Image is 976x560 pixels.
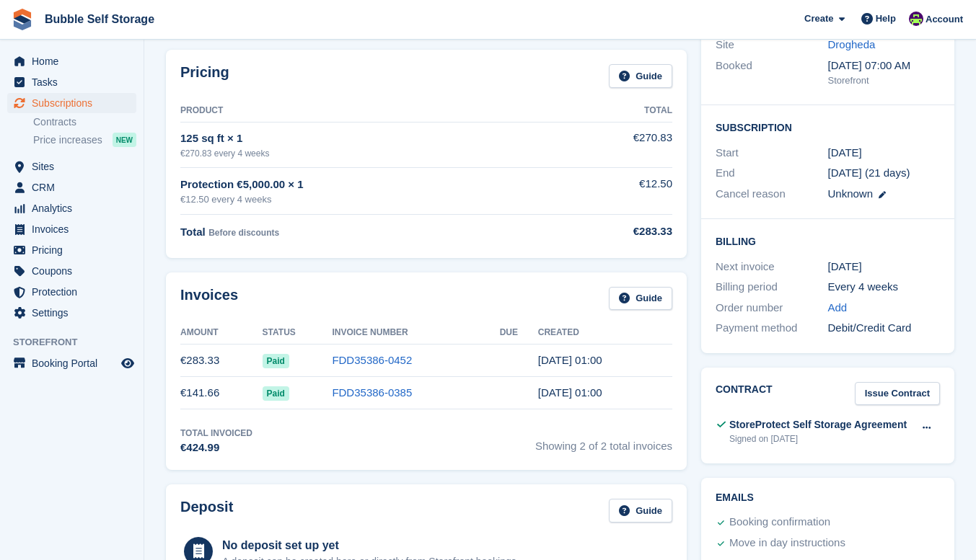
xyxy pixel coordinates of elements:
div: Booking confirmation [729,514,830,531]
a: Contracts [33,115,136,129]
div: €270.83 every 4 weeks [180,147,553,160]
div: End [716,165,828,182]
span: Account [926,12,963,27]
a: FDD35386-0385 [332,386,412,399]
th: Status [263,321,333,345]
a: Issue Contract [855,382,940,406]
span: Help [876,12,896,26]
a: Add [828,300,848,316]
div: Storefront [828,74,941,88]
a: menu [7,51,136,71]
span: Paid [263,386,289,401]
span: Paid [263,354,289,368]
h2: Invoices [180,287,238,311]
time: 2025-09-22 00:00:47 UTC [538,354,602,366]
span: Settings [32,303,118,323]
div: €12.50 every 4 weeks [180,192,553,207]
a: Price increases NEW [33,132,136,148]
div: 125 sq ft × 1 [180,130,553,147]
span: Invoices [32,219,118,239]
div: Billing period [716,279,828,295]
td: €283.33 [180,345,263,377]
a: FDD35386-0452 [332,354,412,366]
div: €424.99 [180,440,252,456]
th: Total [553,99,672,123]
a: Guide [609,499,672,523]
a: Drogheda [828,38,876,50]
a: menu [7,72,136,92]
td: €270.83 [553,122,672,167]
span: Storefront [13,335,144,350]
div: Order number [716,300,828,316]
h2: Contract [716,382,773,406]
span: Subscriptions [32,93,118,113]
div: Signed on [DATE] [729,432,907,445]
th: Created [538,321,672,345]
img: Tom Gilmore [909,12,923,26]
th: Amount [180,321,263,345]
span: Home [32,51,118,71]
div: Cancel reason [716,186,828,203]
img: stora-icon-8386f47178a22dfd0bd8f6a31ec36ba5ce8667c1dd55bd0f319d3a0aa187defe.svg [12,9,33,30]
time: 2025-08-25 00:00:00 UTC [828,145,862,161]
h2: Pricing [180,64,229,88]
span: Booking Portal [32,353,118,373]
a: menu [7,261,136,281]
h2: Emails [716,492,940,504]
span: Analytics [32,198,118,218]
a: menu [7,177,136,197]
div: [DATE] 07:00 AM [828,58,941,74]
div: No deposit set up yet [222,537,519,554]
div: Next invoice [716,259,828,275]
time: 2025-08-25 00:00:34 UTC [538,386,602,399]
a: menu [7,93,136,113]
span: Coupons [32,261,118,281]
span: Pricing [32,240,118,260]
a: Bubble Self Storage [39,7,160,31]
span: Create [804,12,833,26]
td: €141.66 [180,377,263,409]
div: Site [716,37,828,53]
div: Start [716,145,828,161]
a: menu [7,240,136,260]
td: €12.50 [553,168,672,215]
span: Showing 2 of 2 total invoices [535,427,672,456]
a: menu [7,353,136,373]
a: menu [7,303,136,323]
a: menu [7,219,136,239]
div: €283.33 [553,223,672,240]
th: Product [180,99,553,123]
a: Guide [609,287,672,311]
a: Preview store [119,355,136,372]
div: StoreProtect Self Storage Agreement [729,417,907,432]
div: Protection €5,000.00 × 1 [180,177,553,193]
div: Every 4 weeks [828,279,941,295]
a: menu [7,156,136,177]
h2: Deposit [180,499,233,523]
div: Debit/Credit Card [828,320,941,337]
span: Tasks [32,72,118,92]
span: Protection [32,282,118,302]
div: Total Invoiced [180,427,252,440]
a: menu [7,282,136,302]
a: Guide [609,64,672,88]
div: Booked [716,58,828,88]
div: NEW [113,133,136,147]
span: Total [180,226,206,238]
h2: Billing [716,234,940,248]
span: Unknown [828,187,874,200]
span: Price increases [33,133,102,147]
a: menu [7,198,136,218]
span: Before discounts [208,228,279,238]
div: Move in day instructions [729,535,845,552]
span: [DATE] (21 days) [828,166,910,179]
span: Sites [32,156,118,177]
div: Payment method [716,320,828,337]
span: CRM [32,177,118,197]
th: Invoice Number [332,321,499,345]
th: Due [500,321,538,345]
h2: Subscription [716,120,940,134]
div: [DATE] [828,259,941,275]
